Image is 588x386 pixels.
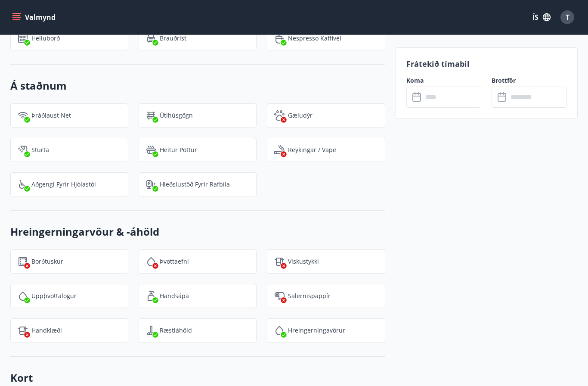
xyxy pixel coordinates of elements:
button: ÍS [528,9,555,25]
img: y5Bi4hK1jQC9cBVbXcWRSDyXCR2Ut8Z2VPlYjj17.svg [18,291,28,301]
img: 6h163WYZE4rom4WMceCGonWsXLVS3IYQqOKmW8AJ.svg [274,33,285,44]
p: Helluborð [31,34,60,43]
p: Borðtuskur [31,257,63,266]
p: Viskustykki [288,257,319,266]
h3: Kort [10,370,385,385]
p: Salernispappír [288,292,331,300]
img: uiBtL0ikWr40dZiggAgPY6zIBwQcLm3lMVfqTObx.svg [18,325,28,336]
p: Nespresso kaffivél [288,34,341,43]
span: T [566,12,569,22]
p: Heitur pottur [160,146,197,154]
img: 8IYIKVZQyRlUC6HQIIUSdjpPGRncJsz2RzLgWvp4.svg [18,179,28,190]
h3: Á staðnum [10,78,385,93]
img: tIVzTFYizac3SNjIS52qBBKOADnNn3qEFySneclv.svg [274,256,285,267]
img: IEMZxl2UAX2uiPqnGqR2ECYTbkBjM7IGMvKNT7zJ.svg [274,325,285,336]
p: Reykingar / Vape [288,146,336,154]
img: 9R1hYb2mT2cBJz2TGv4EKaumi4SmHMVDNXcQ7C8P.svg [18,33,28,44]
p: Aðgengi fyrir hjólastól [31,180,96,189]
p: Þvottaefni [160,257,189,266]
p: Uppþvottalögur [31,292,77,300]
img: JsUkc86bAWErts0UzsjU3lk4pw2986cAIPoh8Yw7.svg [274,291,285,301]
img: fkJ5xMEnKf9CQ0V6c12WfzkDEsV4wRmoMqv4DnVF.svg [18,145,28,155]
h3: Hreingerningarvöur & -áhöld [10,224,385,239]
p: Handklæði [31,326,62,335]
p: Hleðslustöð fyrir rafbíla [160,180,230,189]
p: Gæludýr [288,111,313,120]
button: menu [10,9,59,25]
img: 96TlfpxwFVHR6UM9o3HrTVSiAREwRYtsizir1BR0.svg [146,291,156,301]
button: T [557,7,578,28]
img: saOQRUK9k0plC04d75OSnkMeCb4WtbSIwuaOqe9o.svg [146,325,156,336]
img: eXskhI6PfzAYYayp6aE5zL2Gyf34kDYkAHzo7Blm.svg [146,33,156,44]
img: FQTGzxj9jDlMaBqrp2yyjtzD4OHIbgqFuIf1EfZm.svg [18,256,28,267]
p: Brauðrist [160,34,186,43]
p: Sturta [31,146,49,154]
img: zl1QXYWpuXQflmynrNOhYvHk3MCGPnvF2zCJrr1J.svg [146,110,156,121]
img: nH7E6Gw2rvWFb8XaSdRp44dhkQaj4PJkOoRYItBQ.svg [146,179,156,190]
img: QNIUl6Cv9L9rHgMXwuzGLuiJOj7RKqxk9mBFPqjq.svg [274,145,285,155]
p: Útihúsgögn [160,111,193,120]
p: Ræstiáhöld [160,326,192,335]
img: HJRyFFsYp6qjeUYhR4dAD8CaCEsnIFYZ05miwXoh.svg [18,110,28,121]
label: Koma [406,76,482,85]
label: Brottför [492,76,567,85]
p: Handsápa [160,292,189,300]
img: h89QDIuHlAdpqTriuIvuEWkTH976fOgBEOOeu1mi.svg [146,145,156,155]
img: pxcaIm5dSOV3FS4whs1soiYWTwFQvksT25a9J10C.svg [274,110,285,121]
p: Hreingerningavörur [288,326,345,335]
p: Þráðlaust net [31,111,71,120]
p: Frátekið tímabil [406,58,567,69]
img: PMt15zlZL5WN7A8x0Tvk8jOMlfrCEhCcZ99roZt4.svg [146,256,156,267]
